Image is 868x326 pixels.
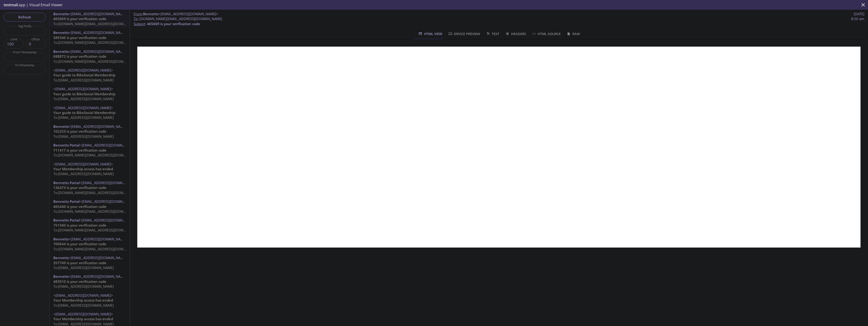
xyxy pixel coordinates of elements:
[50,28,130,47] div: Bennetts<[EMAIL_ADDRESS][DOMAIN_NAME]>589346 is your verification codeTo:[DOMAIN_NAME][EMAIL_ADDR...
[69,124,129,129] span: <[EMAIL_ADDRESS][DOMAIN_NAME]>
[50,254,130,272] div: Bennetts<[EMAIL_ADDRESS][DOMAIN_NAME]>357749 is your verification codeTo:[EMAIL_ADDRESS][DOMAIN_N...
[80,218,139,222] span: <[EMAIL_ADDRESS][DOMAIN_NAME]>
[53,274,69,279] span: Bennetts
[53,171,114,176] span: To: [EMAIL_ADDRESS][DOMAIN_NAME]
[53,54,106,59] span: 688872 is your verification code
[50,160,130,178] div: <[EMAIL_ADDRESS][DOMAIN_NAME]>Your Membership access has endedTo:[EMAIL_ADDRESS][DOMAIN_NAME]
[53,134,114,139] span: To: [EMAIL_ADDRESS][DOMAIN_NAME]
[50,85,130,103] div: <[EMAIL_ADDRESS][DOMAIN_NAME]>Your guide to BikeSocial MembershipTo:[EMAIL_ADDRESS][DOMAIN_NAME]
[53,167,113,171] span: Your Membership access has ended
[80,143,139,147] span: <[EMAIL_ADDRESS][DOMAIN_NAME]>
[69,49,129,54] span: <[EMAIL_ADDRESS][DOMAIN_NAME]>
[69,274,129,279] span: <[EMAIL_ADDRESS][DOMAIN_NAME]>
[486,31,499,37] span: Text
[53,293,113,298] span: <[EMAIL_ADDRESS][DOMAIN_NAME]>
[448,31,480,37] span: Device Preview
[50,104,130,122] div: <[EMAIL_ADDRESS][DOMAIN_NAME]>Your guide to BikeSocial MembershipTo:[EMAIL_ADDRESS][DOMAIN_NAME]
[69,30,129,35] span: <[EMAIL_ADDRESS][DOMAIN_NAME]>
[134,12,142,16] span: From
[69,237,129,241] span: <[EMAIL_ADDRESS][DOMAIN_NAME]>
[53,92,115,96] span: Your guide to BikeSocial Membership
[53,16,106,21] span: 465669 is your verification code
[53,265,114,270] span: To: [EMAIL_ADDRESS][DOMAIN_NAME]
[53,78,114,82] span: To: [EMAIL_ADDRESS][DOMAIN_NAME]
[147,21,200,26] span: 465669 is your verification code
[53,124,69,129] span: Bennetts
[143,12,159,16] span: Bennetts
[854,12,864,16] span: [DATE]
[53,49,69,54] span: Bennetts
[50,291,130,310] div: <[EMAIL_ADDRESS][DOMAIN_NAME]>Your Membership access has endedTo:[EMAIL_ADDRESS][DOMAIN_NAME]
[53,199,80,204] span: Bennetts Portal
[53,284,114,289] span: To: [EMAIL_ADDRESS][DOMAIN_NAME]
[53,298,113,302] span: Your Membership access has ended
[53,180,80,185] span: Bennetts Portal
[53,129,106,134] span: 102253 is your verification code
[50,235,130,253] div: Bennetts<[EMAIL_ADDRESS][DOMAIN_NAME]>700644 is your verification codeTo:[DOMAIN_NAME][EMAIL_ADDR...
[53,40,141,45] span: To: [DOMAIN_NAME][EMAIL_ADDRESS][DOMAIN_NAME]
[53,73,115,77] span: Your guide to BikeSocial Membership
[50,141,130,159] div: Bennetts Portal<[EMAIL_ADDRESS][DOMAIN_NAME]>711417 is your verification codeTo:[DOMAIN_NAME][EMA...
[53,260,106,265] span: 357749 is your verification code
[53,30,69,35] span: Bennetts
[53,59,141,64] span: To: [DOMAIN_NAME][EMAIL_ADDRESS][DOMAIN_NAME]
[50,216,130,234] div: Bennetts Portal<[EMAIL_ADDRESS][DOMAIN_NAME]>751340 is your verification codeTo:[DOMAIN_NAME][EMA...
[50,197,130,216] div: Bennetts Portal<[EMAIL_ADDRESS][DOMAIN_NAME]>465446 is your verification codeTo:[DOMAIN_NAME][EMA...
[418,31,442,37] span: HTML View
[50,47,130,66] div: Bennetts<[EMAIL_ADDRESS][DOMAIN_NAME]>688872 is your verification codeTo:[DOMAIN_NAME][EMAIL_ADDR...
[50,10,130,28] div: Bennetts<[EMAIL_ADDRESS][DOMAIN_NAME]>465669 is your verification codeTo:[DOMAIN_NAME][EMAIL_ADDR...
[53,87,113,91] span: <[EMAIL_ADDRESS][DOMAIN_NAME]>
[53,223,106,227] span: 751340 is your verification code
[50,272,130,291] div: Bennetts<[EMAIL_ADDRESS][DOMAIN_NAME]>483010 is your verification codeTo:[EMAIL_ADDRESS][DOMAIN_N...
[134,21,145,26] span: Subject
[53,143,80,147] span: Bennetts Portal
[53,317,113,321] span: Your Membership access has ended
[53,190,141,195] span: To: [DOMAIN_NAME][EMAIL_ADDRESS][DOMAIN_NAME]
[53,303,114,308] span: To: [EMAIL_ADDRESS][DOMAIN_NAME]
[4,2,18,7] span: testmail
[53,21,141,26] span: To: [DOMAIN_NAME][EMAIL_ADDRESS][DOMAIN_NAME]
[53,228,141,232] span: To: [DOMAIN_NAME][EMAIL_ADDRESS][DOMAIN_NAME]
[53,35,106,40] span: 589346 is your verification code
[134,12,218,16] span: :
[80,180,139,185] span: <[EMAIL_ADDRESS][DOMAIN_NAME]>
[80,199,139,204] span: <[EMAIL_ADDRESS][DOMAIN_NAME]>
[53,209,141,214] span: To: [DOMAIN_NAME][EMAIL_ADDRESS][DOMAIN_NAME]
[53,312,113,316] span: <[EMAIL_ADDRESS][DOMAIN_NAME]>
[53,218,80,222] span: Bennetts Portal
[505,31,526,37] span: Headers
[4,13,46,21] button: Refresh
[50,66,130,84] div: <[EMAIL_ADDRESS][DOMAIN_NAME]>Your guide to BikeSocial MembershipTo:[EMAIL_ADDRESS][DOMAIN_NAME]
[134,16,222,21] span: : [DOMAIN_NAME][EMAIL_ADDRESS][DOMAIN_NAME]
[159,12,218,16] span: <[EMAIL_ADDRESS][DOMAIN_NAME]>
[53,96,114,101] span: To: [EMAIL_ADDRESS][DOMAIN_NAME]
[851,16,864,21] span: 8:30 am
[53,279,106,284] span: 483010 is your verification code
[53,204,106,209] span: 465446 is your verification code
[50,179,130,197] div: Bennetts Portal<[EMAIL_ADDRESS][DOMAIN_NAME]>136473 is your verification codeTo:[DOMAIN_NAME][EMA...
[53,68,113,72] span: <[EMAIL_ADDRESS][DOMAIN_NAME]>
[53,12,69,16] span: Bennetts
[7,14,42,20] span: Refresh
[53,115,114,120] span: To: [EMAIL_ADDRESS][DOMAIN_NAME]
[53,148,106,153] span: 711417 is your verification code
[53,237,69,241] span: Bennetts
[69,12,129,16] span: <[EMAIL_ADDRESS][DOMAIN_NAME]>
[53,105,113,110] span: <[EMAIL_ADDRESS][DOMAIN_NAME]>
[134,16,864,26] p: :
[53,185,106,190] span: 136473 is your verification code
[53,255,69,260] span: Bennetts
[50,122,130,141] div: Bennetts<[EMAIL_ADDRESS][DOMAIN_NAME]>102253 is your verification codeTo:[EMAIL_ADDRESS][DOMAIN_N...
[566,31,580,37] span: Raw
[134,16,138,21] span: To
[53,242,106,246] span: 700644 is your verification code
[69,255,129,260] span: <[EMAIL_ADDRESS][DOMAIN_NAME]>
[53,110,115,115] span: Your guide to BikeSocial Membership
[53,153,141,157] span: To: [DOMAIN_NAME][EMAIL_ADDRESS][DOMAIN_NAME]
[53,247,141,251] span: To: [DOMAIN_NAME][EMAIL_ADDRESS][DOMAIN_NAME]
[53,162,113,166] span: <[EMAIL_ADDRESS][DOMAIN_NAME]>
[532,31,561,37] span: HTML Source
